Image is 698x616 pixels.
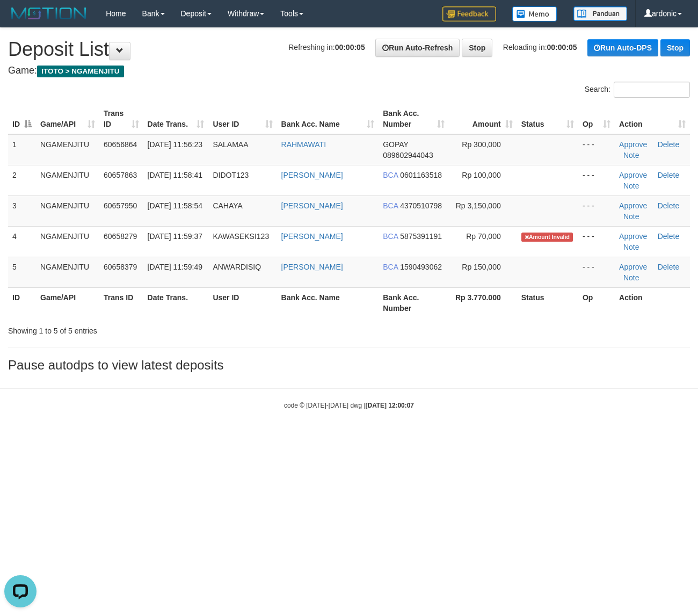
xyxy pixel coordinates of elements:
[462,39,492,57] a: Stop
[614,82,690,98] input: Search:
[449,287,517,318] th: Rp 3.770.000
[143,287,209,318] th: Date Trans.
[213,201,243,210] span: CAHAYA
[36,226,99,257] td: NGAMENJITU
[517,104,578,134] th: Status: activate to sort column ascending
[8,226,36,257] td: 4
[400,263,442,271] span: Copy 1590493062 to clipboard
[8,39,690,60] h1: Deposit List
[104,140,137,149] span: 60656864
[383,232,398,241] span: BCA
[8,66,690,76] h4: Game:
[8,165,36,195] td: 2
[36,287,99,318] th: Game/API
[383,140,408,149] span: GOPAY
[578,257,615,287] td: - - -
[462,263,500,271] span: Rp 150,000
[615,104,690,134] th: Action: activate to sort column ascending
[99,287,143,318] th: Trans ID
[400,232,442,241] span: Copy 5875391191 to clipboard
[148,232,202,241] span: [DATE] 11:59:37
[36,257,99,287] td: NGAMENJITU
[366,402,414,409] strong: [DATE] 12:00:07
[619,232,647,241] a: Approve
[578,287,615,318] th: Op
[36,134,99,165] td: NGAMENJITU
[379,104,449,134] th: Bank Acc. Number: activate to sort column ascending
[37,66,124,77] span: ITOTO > NGAMENJITU
[503,43,577,52] span: Reloading in:
[623,243,639,251] a: Note
[623,273,639,282] a: Note
[36,165,99,195] td: NGAMENJITU
[615,287,690,318] th: Action
[8,134,36,165] td: 1
[573,6,627,21] img: panduan.png
[462,171,500,179] span: Rp 100,000
[547,43,577,52] strong: 00:00:05
[148,201,202,210] span: [DATE] 11:58:54
[623,151,639,160] a: Note
[660,39,690,56] a: Stop
[213,171,249,179] span: DIDOT123
[277,287,379,318] th: Bank Acc. Name
[578,104,615,134] th: Op: activate to sort column ascending
[623,212,639,221] a: Note
[658,201,679,210] a: Delete
[8,195,36,226] td: 3
[284,402,414,409] small: code © [DATE]-[DATE] dwg |
[521,233,573,242] span: Amount is not matched
[8,287,36,318] th: ID
[383,263,398,271] span: BCA
[148,171,202,179] span: [DATE] 11:58:41
[335,43,365,52] strong: 00:00:05
[148,140,202,149] span: [DATE] 11:56:23
[466,232,501,241] span: Rp 70,000
[619,171,647,179] a: Approve
[578,165,615,195] td: - - -
[288,43,365,52] span: Refreshing in:
[442,6,496,21] img: Feedback.jpg
[619,201,647,210] a: Approve
[281,201,343,210] a: [PERSON_NAME]
[104,171,137,179] span: 60657863
[104,201,137,210] span: 60657950
[277,104,379,134] th: Bank Acc. Name: activate to sort column ascending
[623,182,639,190] a: Note
[578,226,615,257] td: - - -
[281,140,326,149] a: RAHMAWATI
[213,263,261,271] span: ANWARDISIQ
[36,104,99,134] th: Game/API: activate to sort column ascending
[36,195,99,226] td: NGAMENJITU
[8,5,90,21] img: MOTION_logo.png
[619,140,647,149] a: Approve
[8,104,36,134] th: ID: activate to sort column descending
[517,287,578,318] th: Status
[400,171,442,179] span: Copy 0601163518 to clipboard
[99,104,143,134] th: Trans ID: activate to sort column ascending
[8,321,283,336] div: Showing 1 to 5 of 5 entries
[148,263,202,271] span: [DATE] 11:59:49
[104,263,137,271] span: 60658379
[512,6,557,21] img: Button%20Memo.svg
[658,232,679,241] a: Delete
[379,287,449,318] th: Bank Acc. Number
[208,104,277,134] th: User ID: activate to sort column ascending
[587,39,658,56] a: Run Auto-DPS
[4,4,37,37] button: Open LiveChat chat widget
[449,104,517,134] th: Amount: activate to sort column ascending
[213,232,269,241] span: KAWASEKSI123
[213,140,248,149] span: SALAMAA
[578,134,615,165] td: - - -
[104,232,137,241] span: 60658279
[143,104,209,134] th: Date Trans.: activate to sort column ascending
[578,195,615,226] td: - - -
[456,201,501,210] span: Rp 3,150,000
[658,140,679,149] a: Delete
[462,140,500,149] span: Rp 300,000
[375,39,460,57] a: Run Auto-Refresh
[400,201,442,210] span: Copy 4370510798 to clipboard
[585,82,690,98] label: Search:
[8,257,36,287] td: 5
[208,287,277,318] th: User ID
